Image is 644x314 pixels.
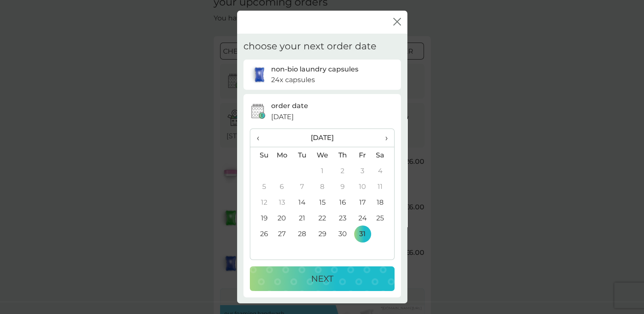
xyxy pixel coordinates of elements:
td: 13 [272,194,292,210]
td: 29 [312,226,332,242]
td: 1 [312,163,332,179]
td: 4 [372,163,394,179]
button: NEXT [250,266,395,291]
td: 5 [250,179,272,194]
td: 18 [372,194,394,210]
h2: choose your next order date [243,40,376,53]
th: We [312,147,332,163]
td: 14 [292,194,312,210]
td: 23 [332,210,352,226]
td: 31 [352,226,372,242]
th: Mo [272,147,292,163]
td: 6 [272,179,292,194]
td: 16 [332,194,352,210]
th: Tu [292,147,312,163]
p: 24x capsules [271,74,315,86]
td: 10 [352,179,372,194]
th: [DATE] [272,129,373,147]
button: close [393,18,401,27]
td: 2 [332,163,352,179]
th: Fr [352,147,372,163]
span: ‹ [257,129,266,147]
td: 21 [292,210,312,226]
img: non-bio laundry capsules [250,65,269,84]
p: order date [271,100,308,111]
td: 7 [292,179,312,194]
td: 20 [272,210,292,226]
td: 22 [312,210,332,226]
th: Su [250,147,272,163]
td: 27 [272,226,292,242]
td: 9 [332,179,352,194]
p: NEXT [311,272,333,285]
td: 24 [352,210,372,226]
th: Th [332,147,352,163]
td: 30 [332,226,352,242]
td: 15 [312,194,332,210]
td: 12 [250,194,272,210]
td: 3 [352,163,372,179]
td: 8 [312,179,332,194]
td: 28 [292,226,312,242]
td: 17 [352,194,372,210]
td: 11 [372,179,394,194]
td: 26 [250,226,272,242]
span: › [379,129,387,147]
td: 19 [250,210,272,226]
p: non-bio laundry capsules [271,64,358,75]
td: 25 [372,210,394,226]
th: Sa [372,147,394,163]
span: [DATE] [271,111,294,123]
